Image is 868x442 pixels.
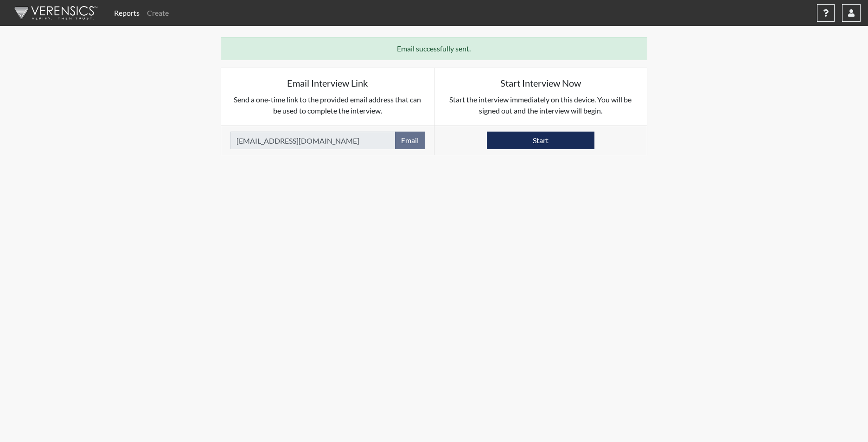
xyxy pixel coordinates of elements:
button: Email [395,132,425,149]
a: Reports [110,4,143,22]
p: Send a one-time link to the provided email address that can be used to complete the interview. [230,94,425,116]
a: Create [143,4,172,22]
h5: Email Interview Link [230,77,425,88]
p: Email successfully sent. [230,43,638,54]
p: Start the interview immediately on this device. You will be signed out and the interview will begin. [444,94,638,116]
input: Email Address [230,132,396,149]
h5: Start Interview Now [444,77,638,88]
button: Start [487,132,594,149]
